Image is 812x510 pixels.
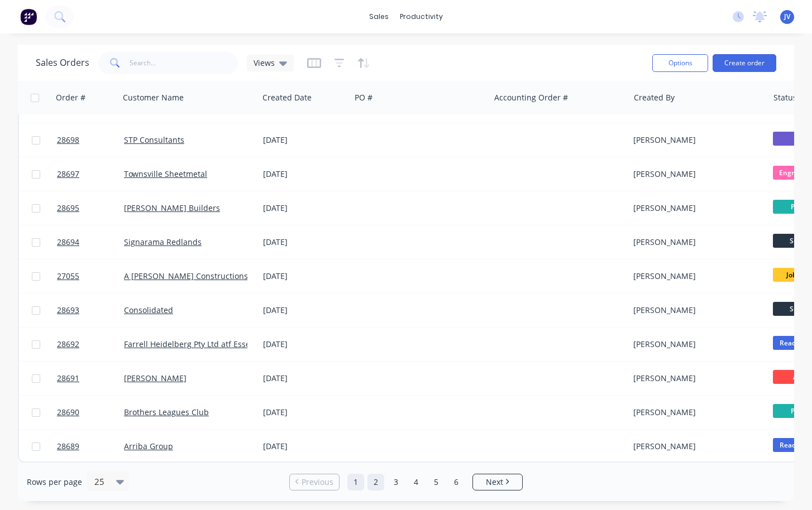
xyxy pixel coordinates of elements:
div: [DATE] [263,271,346,282]
a: Page 3 [388,474,404,490]
div: Created By [634,92,675,103]
span: 28697 [57,169,79,180]
button: Create order [713,54,776,72]
a: [PERSON_NAME] [124,373,187,383]
div: [PERSON_NAME] [633,134,757,146]
div: [DATE] [263,407,346,418]
span: Next [486,477,503,488]
span: Previous [302,477,333,488]
div: [PERSON_NAME] [633,169,757,180]
span: JV [784,12,790,22]
a: 28697 [57,157,124,191]
span: Views [254,57,275,69]
a: Arriba Group [124,441,173,451]
span: 28694 [57,237,79,248]
img: Factory [20,8,37,25]
a: Page 6 [448,474,465,490]
div: [DATE] [263,134,346,146]
span: 28692 [57,339,79,350]
div: [PERSON_NAME] [633,339,757,350]
span: 28689 [57,441,79,452]
a: Page 4 [408,474,424,490]
div: [DATE] [263,203,346,214]
a: A [PERSON_NAME] Constructions [124,271,248,281]
div: sales [364,8,394,25]
div: PO # [355,92,372,103]
a: 28695 [57,191,124,225]
h1: Sales Orders [36,57,89,68]
div: [PERSON_NAME] [633,237,757,248]
div: [PERSON_NAME] [633,305,757,316]
div: [PERSON_NAME] [633,407,757,418]
a: Signarama Redlands [124,237,202,247]
div: [PERSON_NAME] [633,203,757,214]
div: [DATE] [263,339,346,350]
a: STP Consultants [124,134,184,145]
a: 28689 [57,430,124,463]
div: [PERSON_NAME] [633,441,757,452]
a: Consolidated [124,305,173,315]
div: [PERSON_NAME] [633,373,757,384]
div: [DATE] [263,305,346,316]
a: 27055 [57,259,124,293]
span: 27055 [57,271,79,282]
a: Next page [473,477,522,488]
div: [DATE] [263,373,346,384]
div: [PERSON_NAME] [633,271,757,282]
a: Page 1 is your current page [347,474,364,490]
a: 28692 [57,328,124,361]
a: 28698 [57,123,124,157]
div: Created Date [262,92,312,103]
span: 28693 [57,305,79,316]
div: Customer Name [123,92,184,103]
a: 28693 [57,294,124,327]
span: Rows per page [27,477,82,488]
a: 28690 [57,396,124,429]
a: Townsville Sheetmetal [124,169,207,179]
a: Farrell Heidelberg Pty Ltd atf Essential Services Trust No. 29 - [GEOGRAPHIC_DATA] [124,339,432,349]
div: Order # [56,92,85,103]
span: 28691 [57,373,79,384]
a: Previous page [290,477,339,488]
span: 28695 [57,203,79,214]
a: Page 5 [428,474,445,490]
a: [PERSON_NAME] Builders [124,203,220,213]
button: Options [652,54,708,72]
span: 28690 [57,407,79,418]
ul: Pagination [285,474,527,490]
a: 28691 [57,362,124,395]
a: Page 2 [367,474,384,490]
input: Search... [130,52,238,74]
div: [DATE] [263,237,346,248]
div: Accounting Order # [494,92,568,103]
div: [DATE] [263,441,346,452]
span: 28698 [57,134,79,146]
div: productivity [394,8,448,25]
a: Brothers Leagues Club [124,407,209,417]
div: [DATE] [263,169,346,180]
a: 28694 [57,225,124,259]
div: Status [773,92,797,103]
